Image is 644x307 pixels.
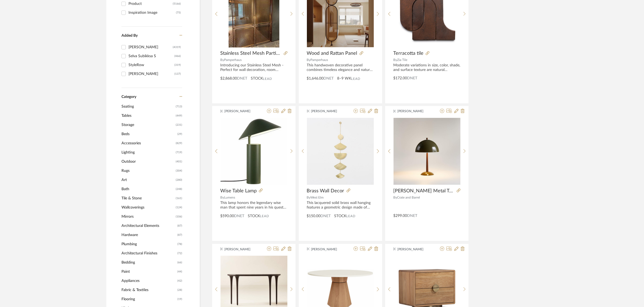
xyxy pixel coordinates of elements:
[407,214,417,218] span: DNET
[121,295,176,304] span: Flooring
[176,157,182,166] span: (401)
[121,175,174,185] span: Art
[121,212,174,221] span: Mirrors
[121,95,136,99] span: Category
[121,102,174,111] span: Seating
[121,267,176,276] span: Paint
[237,77,247,80] span: DNET
[177,231,182,239] span: (87)
[251,76,263,81] span: STOCK
[311,247,345,252] span: [PERSON_NAME]
[174,52,181,60] div: (466)
[121,120,174,129] span: Storage
[121,249,176,258] span: Architectural Finishes
[121,285,176,295] span: Fabric & Textiles
[347,214,356,218] span: Lead
[321,214,331,218] span: DNET
[307,188,344,194] span: Brass Wall Decor
[121,221,176,230] span: Architectural Elements
[174,70,181,78] div: (137)
[121,111,174,120] span: Tables
[324,77,334,80] span: DNET
[234,214,244,218] span: DNET
[177,221,182,230] span: (87)
[176,102,182,111] span: (713)
[121,203,174,212] span: Wallcoverings
[176,203,182,212] span: (124)
[307,196,311,199] span: By
[121,194,174,203] span: Tile & Stone
[173,43,181,52] div: (4319)
[121,129,176,139] span: Beds
[121,276,176,285] span: Appliances
[121,139,174,148] span: Accessories
[128,70,174,78] div: [PERSON_NAME]
[176,111,182,120] span: (449)
[177,258,182,267] span: (66)
[393,76,407,80] span: $172.00
[128,52,174,60] div: Selva Subikksa S
[225,109,259,114] span: [PERSON_NAME]
[337,76,351,81] span: 8–9 WK
[220,188,257,194] span: Wise Table Lamp
[176,166,182,175] span: (304)
[225,247,259,252] span: [PERSON_NAME]
[221,118,287,185] img: Wise Table Lamp
[176,121,182,129] span: (231)
[177,267,182,276] span: (44)
[394,118,460,185] img: Olive Green Metal Table Lamp
[393,63,460,72] div: Moderate variations in size, color, shade, and surface texture are natural characteristics of ter...
[121,148,174,157] span: Lighting
[176,139,182,148] span: (829)
[248,213,260,219] span: STOCK
[334,213,347,219] span: STOCK
[128,43,173,52] div: [PERSON_NAME]
[128,8,176,17] div: Inspiration Image
[121,34,138,37] span: Added By
[177,277,182,285] span: (42)
[307,58,311,62] span: By
[397,196,420,199] span: Crate and Barrel
[311,109,345,114] span: [PERSON_NAME]
[307,63,374,72] div: This handwoven decorative panel combines timeless elegance and natural materials, creating a capt...
[176,8,181,17] div: (75)
[407,76,417,80] span: DNET
[220,214,234,218] span: $590.00
[393,196,397,199] span: By
[121,157,174,166] span: Outdoor
[393,50,423,56] span: Terracotta tile
[220,196,224,199] span: By
[121,230,176,240] span: Hardware
[397,58,407,62] span: Zia Tile
[393,188,455,194] span: [PERSON_NAME] Metal Table Lamp
[174,61,181,69] div: (319)
[177,130,182,138] span: (29)
[177,249,182,258] span: (72)
[307,214,321,218] span: $150.00
[307,118,374,185] img: Brass Wall Decor
[176,212,182,221] span: (106)
[121,258,176,267] span: Bedding
[260,214,269,218] span: Lead
[311,196,324,199] span: West Elm
[128,61,174,69] div: StyleRow
[263,77,272,81] span: Lead
[176,176,182,184] span: (280)
[177,286,182,294] span: (28)
[224,196,235,199] span: Lumens
[393,214,407,218] span: $299.00
[176,148,182,157] span: (719)
[307,201,374,210] div: This lacquered solid brass wall hanging features a geometric design made of curved forms.
[176,185,182,193] span: (248)
[121,166,174,175] span: Rugs
[177,295,182,303] span: (19)
[220,58,224,62] span: By
[220,201,287,210] div: This lamp honors the legendary wise man that spent nine years in his quest to find the truth to [...
[224,58,242,62] span: Pamperhaus
[177,240,182,248] span: (78)
[121,185,174,194] span: Bath
[176,194,182,203] span: (161)
[398,247,432,252] span: [PERSON_NAME]
[220,77,237,80] span: $2,868.00
[121,240,176,249] span: Plumbing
